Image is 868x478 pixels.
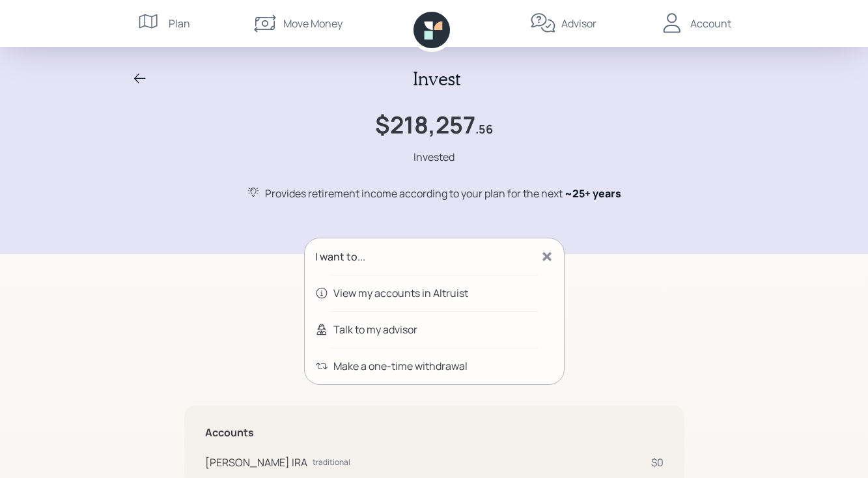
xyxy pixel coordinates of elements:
div: Account [690,16,731,31]
h4: .56 [475,122,493,137]
div: $0 [651,455,664,470]
h2: Invest [413,68,460,90]
div: Invested [413,149,455,165]
div: Talk to my advisor [333,322,417,337]
div: View my accounts in Altruist [333,285,468,301]
div: Plan [169,16,190,31]
div: I want to... [315,249,365,264]
span: ~ 25+ years [565,186,621,201]
div: Move Money [283,16,343,31]
h5: Accounts [205,427,664,439]
h1: $218,257 [375,111,475,139]
div: Make a one-time withdrawal [333,358,468,374]
div: Advisor [561,16,596,31]
div: traditional [313,457,350,468]
div: Provides retirement income according to your plan for the next [265,186,621,201]
div: [PERSON_NAME] IRA [205,455,307,470]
